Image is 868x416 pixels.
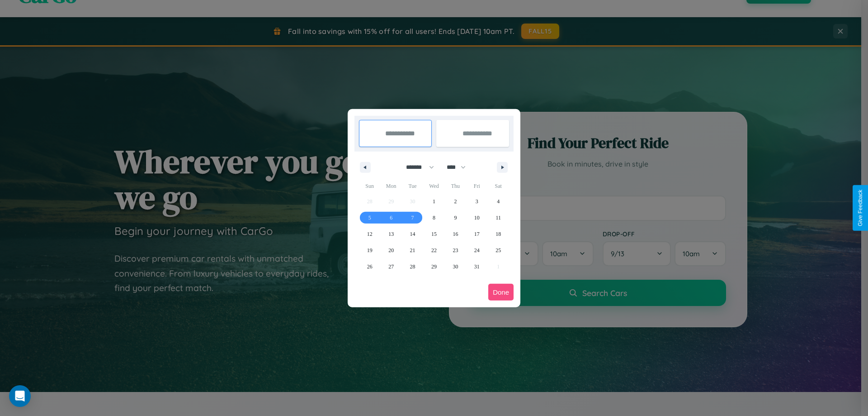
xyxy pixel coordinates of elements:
[359,179,380,193] span: Sun
[423,193,444,210] button: 1
[466,242,487,258] button: 24
[474,210,480,226] span: 10
[410,226,415,242] span: 14
[380,179,401,193] span: Mon
[474,258,480,275] span: 31
[423,210,444,226] button: 8
[423,179,444,193] span: Wed
[367,226,373,242] span: 12
[488,210,509,226] button: 11
[359,210,380,226] button: 5
[402,179,423,193] span: Tue
[388,226,394,242] span: 13
[474,242,480,258] span: 24
[380,210,401,226] button: 6
[388,242,394,258] span: 20
[402,226,423,242] button: 14
[431,258,437,275] span: 29
[453,258,458,275] span: 30
[488,284,514,301] button: Done
[466,179,487,193] span: Fri
[433,210,435,226] span: 8
[466,210,487,226] button: 10
[454,210,457,226] span: 9
[367,258,373,275] span: 26
[402,258,423,275] button: 28
[497,193,500,210] span: 4
[423,226,444,242] button: 15
[359,258,380,275] button: 26
[445,193,466,210] button: 2
[433,193,435,210] span: 1
[466,258,487,275] button: 31
[445,179,466,193] span: Thu
[454,193,457,210] span: 2
[431,226,437,242] span: 15
[423,258,444,275] button: 29
[423,242,444,258] button: 22
[488,242,509,258] button: 25
[488,226,509,242] button: 18
[410,258,415,275] span: 28
[495,242,501,258] span: 25
[476,193,478,210] span: 3
[857,190,863,226] div: Give Feedback
[445,242,466,258] button: 23
[367,242,373,258] span: 19
[466,193,487,210] button: 3
[453,242,458,258] span: 23
[380,242,401,258] button: 20
[488,179,509,193] span: Sat
[411,210,414,226] span: 7
[466,226,487,242] button: 17
[453,226,458,242] span: 16
[380,226,401,242] button: 13
[474,226,480,242] span: 17
[445,226,466,242] button: 16
[359,242,380,258] button: 19
[402,210,423,226] button: 7
[380,258,401,275] button: 27
[368,210,371,226] span: 5
[388,258,394,275] span: 27
[431,242,437,258] span: 22
[445,258,466,275] button: 30
[410,242,415,258] span: 21
[495,226,501,242] span: 18
[390,210,392,226] span: 6
[488,193,509,210] button: 4
[495,210,501,226] span: 11
[402,242,423,258] button: 21
[9,385,31,407] div: Open Intercom Messenger
[445,210,466,226] button: 9
[359,226,380,242] button: 12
